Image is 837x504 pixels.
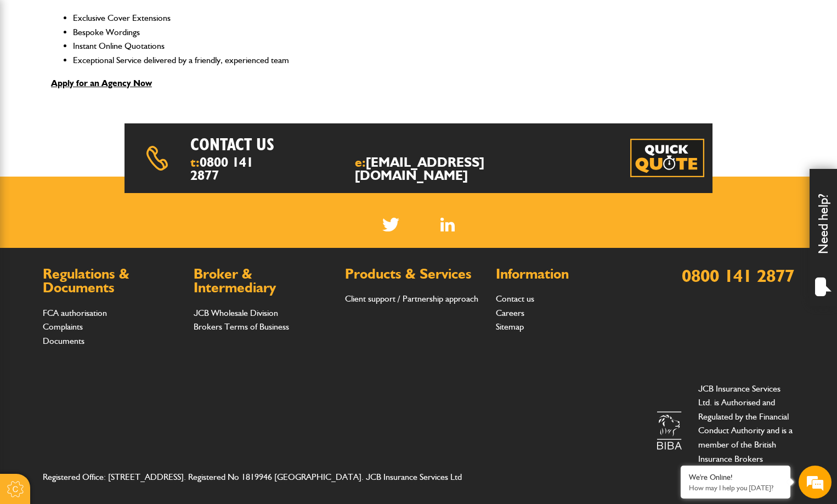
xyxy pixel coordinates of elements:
[190,134,448,155] h2: Contact us
[43,470,485,484] address: Registered Office: [STREET_ADDRESS]. Registered No 1819946 [GEOGRAPHIC_DATA]. JCB Insurance Servi...
[194,267,333,295] h2: Broker & Intermediary
[73,39,786,53] li: Instant Online Quotations
[149,338,199,353] em: Start Chat
[43,336,84,346] a: Documents
[51,78,152,88] a: Apply for an Agency Now
[689,473,782,482] div: We're Online!
[810,169,837,306] div: Need help?
[73,25,786,39] li: Bespoke Wordings
[630,139,704,177] img: Quick Quote
[43,267,183,295] h2: Regulations & Documents
[496,321,524,332] a: Sitemap
[180,5,206,32] div: Minimize live chat window
[14,166,200,190] input: Enter your phone number
[682,265,794,286] a: 0800 141 2877
[190,154,253,183] a: 0800 141 2877
[19,61,46,76] img: d_20077148190_company_1631870298795_20077148190
[355,156,539,182] span: e:
[73,11,786,25] li: Exclusive Cover Extensions
[194,308,278,318] a: JCB Wholesale Division
[698,382,794,480] p: JCB Insurance Services Ltd. is Authorised and Regulated by the Financial Conduct Authority and is...
[382,218,399,231] img: Twitter
[14,199,200,329] textarea: Type your message and hit 'Enter'
[14,101,200,126] input: Enter your last name
[345,267,485,281] h2: Products & Services
[496,308,524,318] a: Careers
[194,321,289,332] a: Brokers Terms of Business
[43,308,107,318] a: FCA authorisation
[57,61,184,76] div: Chat with us now
[43,321,83,332] a: Complaints
[190,156,263,182] span: t:
[440,218,455,231] a: LinkedIn
[440,218,455,231] img: Linked In
[496,293,534,304] a: Contact us
[345,293,478,304] a: Client support / Partnership approach
[73,53,786,67] li: Exceptional Service delivered by a friendly, experienced team
[689,484,782,492] p: How may I help you today?
[355,154,484,183] a: [EMAIL_ADDRESS][DOMAIN_NAME]
[630,139,704,177] a: Get your insurance quote in just 2-minutes
[14,134,200,158] input: Enter your email address
[496,267,636,281] h2: Information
